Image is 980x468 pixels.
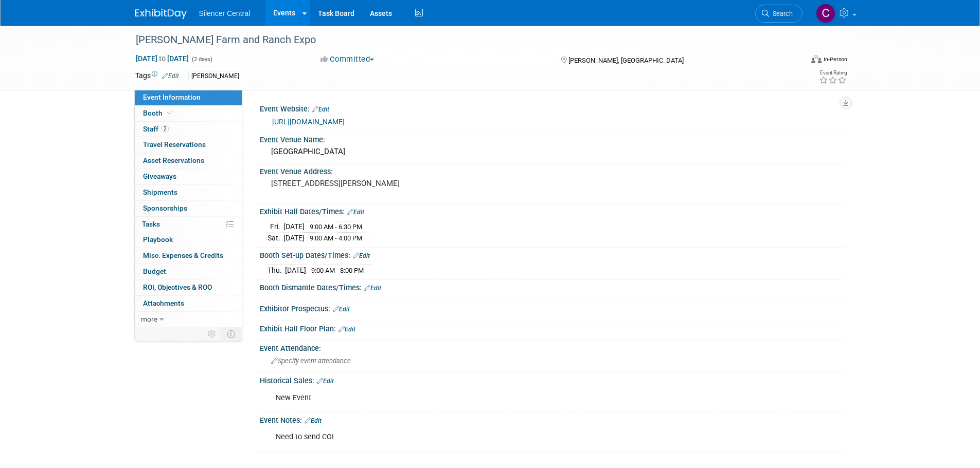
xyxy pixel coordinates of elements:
[161,125,169,133] span: 2
[143,204,187,212] span: Sponsorships
[317,54,378,65] button: Committed
[310,223,362,231] span: 9:00 AM - 6:30 PM
[221,327,242,341] td: Toggle Event Tabs
[135,54,189,63] span: [DATE] [DATE]
[260,341,845,353] div: Event Attendance:
[167,110,172,116] i: Booth reservation complete
[135,280,242,295] a: ROI, Objectives & ROO
[269,427,732,447] div: Need to send COI
[135,137,242,153] a: Travel Reservations
[333,306,350,313] a: Edit
[311,267,364,274] span: 9:00 AM - 8:00 PM
[260,413,845,426] div: Event Notes:
[260,132,845,145] div: Event Venue Name:
[135,9,187,19] img: ExhibitDay
[260,248,845,261] div: Booth Set-up Dates/Times:
[135,312,242,327] a: more
[268,265,285,276] td: Thu.
[317,378,334,385] a: Edit
[268,144,838,160] div: [GEOGRAPHIC_DATA]
[135,201,242,216] a: Sponsorships
[143,235,173,244] span: Playbook
[143,172,176,180] span: Giveaways
[135,169,242,184] a: Giveaways
[260,301,845,314] div: Exhibitor Prospectus:
[135,185,242,200] a: Shipments
[143,188,177,196] span: Shipments
[260,204,845,217] div: Exhibit Hall Dates/Times:
[353,252,370,259] a: Edit
[338,326,355,333] a: Edit
[260,101,845,115] div: Event Website:
[132,31,787,49] div: [PERSON_NAME] Farm and Ranch Expo
[272,118,345,126] a: [URL][DOMAIN_NAME]
[143,125,169,133] span: Staff
[141,315,157,323] span: more
[755,5,803,23] a: Search
[816,4,835,23] img: Cade Cox
[268,221,283,233] td: Fri.
[143,299,184,307] span: Attachments
[305,417,322,424] a: Edit
[188,71,242,82] div: [PERSON_NAME]
[143,156,204,164] span: Asset Reservations
[769,10,793,17] span: Search
[568,57,684,64] span: [PERSON_NAME], [GEOGRAPHIC_DATA]
[260,280,845,293] div: Booth Dismantle Dates/Times:
[271,357,351,365] span: Specify event attendance
[823,55,847,63] div: In-Person
[143,283,212,291] span: ROI, Objectives & ROO
[135,264,242,279] a: Budget
[269,388,732,408] div: New Event
[283,221,305,233] td: [DATE]
[162,72,179,80] a: Edit
[819,70,847,76] div: Event Rating
[191,56,212,63] span: (2 days)
[310,234,362,242] span: 9:00 AM - 4:00 PM
[135,296,242,311] a: Attachments
[157,54,167,63] span: to
[135,248,242,264] a: Misc. Expenses & Credits
[143,109,174,117] span: Booth
[260,373,845,386] div: Historical Sales:
[364,285,381,292] a: Edit
[135,70,179,82] td: Tags
[742,53,848,69] div: Event Format
[285,265,306,276] td: [DATE]
[135,122,242,137] a: Staff2
[142,220,160,228] span: Tasks
[135,90,242,105] a: Event Information
[347,209,364,216] a: Edit
[135,153,242,169] a: Asset Reservations
[312,106,329,113] a: Edit
[268,233,283,244] td: Sat.
[811,55,822,63] img: Format-Inperson.png
[143,93,201,101] span: Event Information
[143,140,206,148] span: Travel Reservations
[135,217,242,232] a: Tasks
[283,233,305,244] td: [DATE]
[260,164,845,177] div: Event Venue Address:
[199,9,251,17] span: Silencer Central
[135,106,242,121] a: Booth
[260,321,845,334] div: Exhibit Hall Floor Plan:
[135,232,242,248] a: Playbook
[143,267,166,275] span: Budget
[143,251,223,259] span: Misc. Expenses & Credits
[271,179,492,188] pre: [STREET_ADDRESS][PERSON_NAME]
[203,327,221,341] td: Personalize Event Tab Strip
